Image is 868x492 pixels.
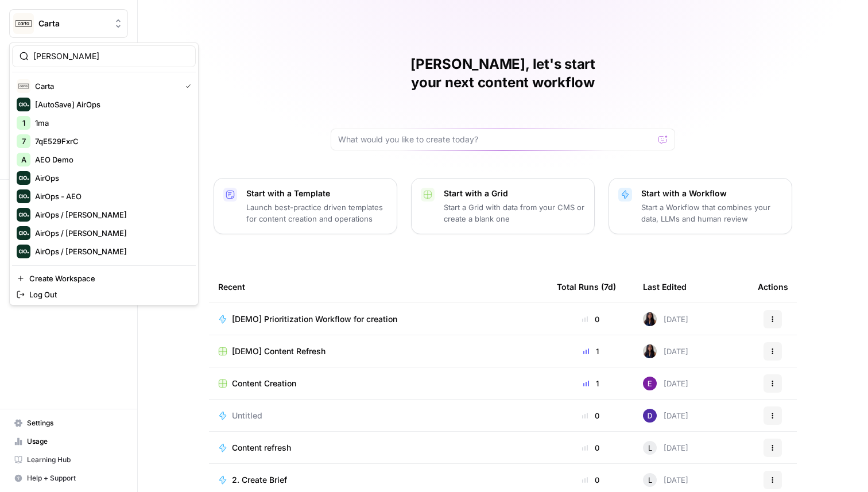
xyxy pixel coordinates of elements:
div: 1 [557,346,625,357]
div: [DATE] [643,344,688,358]
a: [DEMO] Prioritization Workflow for creation [218,313,538,325]
span: 1ma [35,117,187,129]
div: [DATE] [643,441,688,455]
span: 2. Create Brief [232,474,287,486]
span: Settings [27,418,123,428]
span: Create Workspace [29,273,187,284]
span: L [648,442,652,454]
span: 1 [22,117,25,129]
div: 0 [557,410,625,421]
div: [DATE] [643,473,688,487]
img: [AutoSave] AirOps Logo [17,98,30,111]
div: 0 [557,442,625,454]
div: Workspace: Carta [9,42,199,305]
a: Usage [9,432,128,451]
img: AirOps / Darley Barreto Logo [17,245,30,258]
img: rox323kbkgutb4wcij4krxobkpon [643,312,657,326]
p: Launch best-practice driven templates for content creation and operations [246,202,387,224]
span: L [648,474,652,486]
button: Workspace: Carta [9,9,128,38]
p: Start a Grid with data from your CMS or create a blank one [444,202,585,224]
button: Help + Support [9,469,128,487]
span: Untitled [232,410,262,421]
img: tb834r7wcu795hwbtepf06oxpmnl [643,377,657,390]
input: Search Workspaces [33,51,188,62]
div: Recent [218,271,538,303]
p: Start with a Grid [444,188,585,199]
img: Carta Logo [13,13,34,34]
span: AirOps / [PERSON_NAME] [35,209,187,220]
img: AirOps Logo [17,171,30,185]
span: AirOps - AEO [35,191,187,202]
span: Carta [35,80,176,92]
div: Last Edited [643,271,687,303]
span: Usage [27,436,123,447]
span: Learning Hub [27,455,123,465]
a: 2. Create Brief [218,474,538,486]
span: [AutoSave] AirOps [35,99,187,110]
span: Content Creation [232,378,296,389]
span: A [21,154,26,165]
div: 0 [557,313,625,325]
span: AirOps / [PERSON_NAME] [35,227,187,239]
span: AirOps / [PERSON_NAME] [35,246,187,257]
span: AirOps [35,172,187,184]
div: Total Runs (7d) [557,271,616,303]
span: 7 [22,135,26,147]
span: Help + Support [27,473,123,483]
a: Untitled [218,410,538,421]
span: Carta [38,18,108,29]
input: What would you like to create today? [338,134,654,145]
button: Start with a GridStart a Grid with data from your CMS or create a blank one [411,178,595,234]
a: Learning Hub [9,451,128,469]
h1: [PERSON_NAME], let's start your next content workflow [331,55,675,92]
button: Start with a TemplateLaunch best-practice driven templates for content creation and operations [214,178,397,234]
a: Content refresh [218,442,538,454]
p: Start with a Workflow [641,188,782,199]
a: Create Workspace [12,270,196,286]
span: 7qE529FxrC [35,135,187,147]
a: Log Out [12,286,196,303]
div: [DATE] [643,409,688,423]
span: AEO Demo [35,154,187,165]
span: Content refresh [232,442,291,454]
img: rox323kbkgutb4wcij4krxobkpon [643,344,657,358]
span: [DEMO] Content Refresh [232,346,325,357]
img: 6clbhjv5t98vtpq4yyt91utag0vy [643,409,657,423]
img: Carta Logo [17,79,30,93]
div: 0 [557,474,625,486]
p: Start a Workflow that combines your data, LLMs and human review [641,202,782,224]
img: AirOps - AEO Logo [17,189,30,203]
img: AirOps / Daniel Prazeres Logo [17,226,30,240]
div: 1 [557,378,625,389]
img: AirOps / Caio Lucena Logo [17,208,30,222]
div: [DATE] [643,312,688,326]
a: [DEMO] Content Refresh [218,346,538,357]
p: Start with a Template [246,188,387,199]
a: Content Creation [218,378,538,389]
div: [DATE] [643,377,688,390]
span: Log Out [29,289,187,300]
span: [DEMO] Prioritization Workflow for creation [232,313,397,325]
button: Start with a WorkflowStart a Workflow that combines your data, LLMs and human review [609,178,792,234]
div: Actions [758,271,788,303]
a: Settings [9,414,128,432]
